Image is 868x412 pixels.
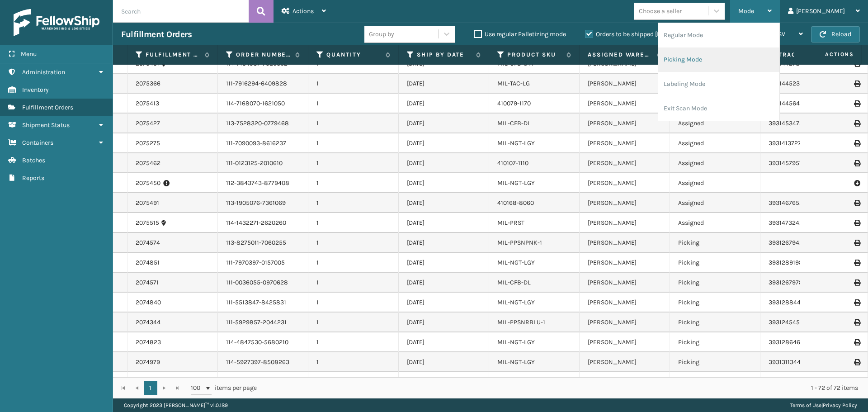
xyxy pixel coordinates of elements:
td: [PERSON_NAME] [580,213,670,233]
a: 2075515 [136,218,159,227]
span: Menu [21,50,37,58]
a: 393141372771 [769,139,807,147]
td: Picking [670,293,760,313]
a: 2074851 [136,258,160,267]
td: [PERSON_NAME] [580,273,670,293]
img: logo [14,9,99,36]
td: 111-0036055-0970628 [218,273,308,293]
a: 393128919861 [769,259,809,266]
a: 393126797880 [769,279,811,286]
a: Terms of Use [790,402,821,408]
td: [PERSON_NAME] [580,313,670,332]
div: Group by [369,29,394,39]
span: Inventory [22,86,49,94]
td: Picking [670,273,760,293]
div: 1 - 72 of 72 items [269,384,858,393]
td: [PERSON_NAME] [580,193,670,213]
td: 112-3843743-8779408 [218,173,308,193]
td: 1 [308,114,399,133]
label: Orders to be shipped [DATE] [585,30,673,38]
a: 2075427 [136,119,160,128]
i: Print Label [854,140,859,147]
td: [DATE] [399,253,489,273]
a: 393131134432 [769,358,808,366]
i: Print Label [854,160,859,166]
td: [PERSON_NAME] [580,253,670,273]
i: Print Label [854,240,859,246]
h3: Fulfillment Orders [121,29,192,40]
td: [DATE] [399,372,489,392]
a: 2075462 [136,159,160,168]
td: Assigned [670,153,760,173]
i: Print Label [854,339,859,346]
a: 2075450 [136,179,160,188]
td: 1 [308,273,399,293]
a: 393128844425 [769,298,811,306]
td: 1 [308,193,399,213]
li: Exit Scan Mode [658,96,779,121]
td: 1 [308,94,399,114]
td: 1 [308,372,399,392]
i: Print Label [854,260,859,266]
label: Ship By Date [417,51,472,59]
td: 113-1905076-7361069 [218,193,308,213]
a: MIL-CFB-DL [497,279,531,286]
i: Print Label [854,299,859,306]
span: Reports [22,174,44,182]
div: | [790,398,857,412]
a: MIL-NGT-LGY [497,338,535,346]
td: 113-8275011-7060255 [218,233,308,253]
a: 393147324274 [769,219,810,227]
td: 1 [308,313,399,332]
span: Actions [292,7,314,15]
td: Assigned [670,114,760,133]
label: Fulfillment Order Id [146,51,200,59]
td: Assigned [670,213,760,233]
li: Picking Mode [658,47,779,72]
td: Assigned [670,193,760,213]
td: [PERSON_NAME] [580,332,670,352]
p: Copyright 2023 [PERSON_NAME]™ v 1.0.189 [124,398,228,412]
td: 114-7168070-1621050 [218,94,308,114]
td: [DATE] [399,94,489,114]
td: [DATE] [399,293,489,313]
td: 1 [308,133,399,153]
a: MIL-CFB-DL [497,119,531,127]
a: 393126794284 [769,239,811,246]
td: 111-4557997-3625059 [218,372,308,392]
span: 100 [191,384,204,393]
a: 410107-1110 [497,159,528,167]
button: Reload [811,26,860,43]
td: [DATE] [399,133,489,153]
td: 113-7528320-0779468 [218,114,308,133]
td: 1 [308,293,399,313]
i: Print Label [854,200,859,206]
span: Administration [22,68,65,76]
i: Print Label [854,359,859,365]
a: 1 [144,381,157,395]
td: [DATE] [399,193,489,213]
a: MIL-NGT-LGY [497,179,535,187]
a: 393144523664 [769,80,811,87]
a: MIL-NGT-LGY [497,139,535,147]
td: 1 [308,233,399,253]
span: Shipment Status [22,121,70,129]
a: 2074823 [136,338,161,347]
a: MIL-NGT-LGY [497,358,535,366]
td: [DATE] [399,114,489,133]
td: [PERSON_NAME] [580,133,670,153]
td: 1 [308,153,399,173]
a: MIL-PPSNPNK-1 [497,239,542,246]
a: MIL-NGT-LGY [497,259,535,266]
a: MIL-NGT-LGY [497,298,535,306]
a: MIL-PPSNRBLU-1 [497,318,545,326]
td: Picking [670,313,760,332]
td: [PERSON_NAME] [580,293,670,313]
a: 393146765202 [769,199,810,207]
td: Picking [670,372,760,392]
a: 2074574 [136,238,160,247]
td: Picking [670,253,760,273]
a: MIL-PRST [497,219,524,227]
i: Print Label [854,220,859,226]
td: 111-5929857-2044231 [218,313,308,332]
